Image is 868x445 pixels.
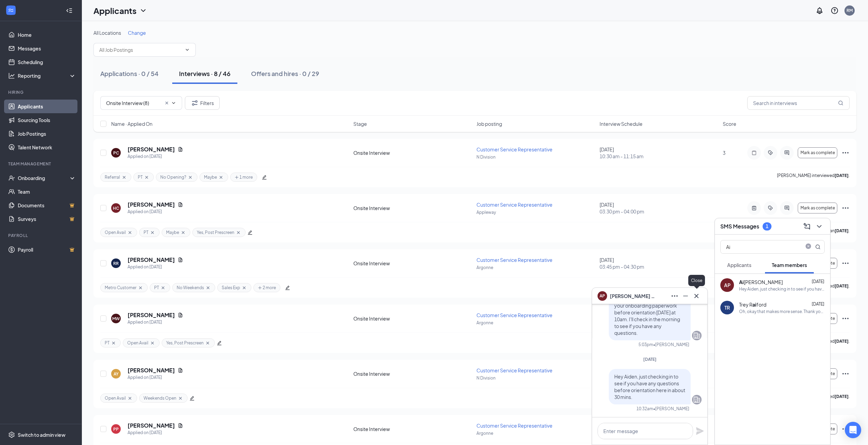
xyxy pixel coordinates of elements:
span: 03:45 pm - 04:30 pm [600,263,719,270]
span: No Weekends [177,285,204,291]
svg: Document [178,312,183,318]
span: Metro Customer [105,285,136,291]
svg: Collapse [66,7,73,14]
span: No Opening? [160,174,186,180]
span: 1 more [235,175,253,180]
button: Cross [691,291,702,301]
div: Hiring [8,89,75,95]
span: Yes, Post Prescreen [197,229,234,235]
div: Close [688,275,705,286]
span: Maybe [204,174,217,180]
div: Applied on [DATE] [128,264,183,270]
div: RR [113,261,119,266]
div: Team Management [8,161,75,167]
svg: Document [178,423,183,428]
svg: Cross [218,175,224,180]
span: 10:30 am - 11:15 am [600,153,719,160]
span: close-circle [804,243,812,249]
a: DocumentsCrown [18,198,76,212]
span: Change [128,30,146,36]
span: Customer Service Representative [476,146,553,152]
input: All Stages [106,99,161,107]
p: Argonne [476,265,595,270]
a: Scheduling [18,55,76,69]
div: Onsite Interview [353,260,472,267]
span: edit [190,396,194,401]
svg: ActiveTag [766,205,775,211]
svg: ActiveNote [750,205,758,211]
span: Referral [105,174,120,180]
div: Payroll [8,233,75,238]
span: close-circle [804,243,812,250]
a: Team [18,185,76,198]
div: RM [847,8,853,13]
svg: Ellipses [841,314,850,323]
svg: Cross [150,340,155,346]
h3: SMS Messages [720,223,759,230]
svg: Plane [696,427,704,435]
span: Score [723,120,736,127]
span: Team members [772,262,807,268]
p: Argonne [476,430,595,436]
h5: [PERSON_NAME] [128,367,175,374]
span: Maybe [166,229,179,235]
span: Mark as complete [800,206,835,210]
div: Switch to admin view [18,431,65,438]
svg: ChevronDown [185,47,190,53]
span: PT [138,174,143,180]
div: Onboarding [18,175,70,181]
h5: [PERSON_NAME] [128,311,175,319]
div: MW [112,316,120,322]
span: Customer Service Representative [476,202,553,208]
div: Applied on [DATE] [128,429,183,436]
div: Interviews · 8 / 46 [179,69,231,78]
a: Messages [18,42,76,55]
span: Customer Service Representative [476,367,553,373]
span: edit [285,285,290,290]
svg: Ellipses [841,370,850,378]
h5: [PERSON_NAME] [128,146,175,153]
button: ChevronDown [814,221,825,232]
svg: Cross [160,285,166,291]
b: [DATE] [835,228,849,233]
h1: Applicants [93,5,136,16]
span: [DATE] [643,357,657,362]
div: Onsite Interview [353,370,472,377]
div: Open Intercom Messenger [845,422,861,438]
span: edit [217,341,222,345]
div: PC [113,150,119,156]
span: Hey [PERSON_NAME], just a friendly reminder to complete your onboarding paperwork before orientat... [614,289,681,336]
div: AP [724,282,731,288]
span: [DATE] [812,301,824,307]
div: HC [113,205,119,211]
span: 2 more [258,285,276,290]
div: [DATE] [600,256,719,270]
svg: Cross [111,340,116,346]
button: Filter Filters [185,96,220,110]
svg: Notifications [815,6,824,15]
svg: MagnifyingGlass [815,244,821,250]
svg: Cross [241,285,247,291]
svg: Note [750,150,758,155]
div: PP [113,426,119,432]
span: Stage [353,120,367,127]
a: SurveysCrown [18,212,76,226]
svg: Cross [188,175,193,180]
div: Reporting [18,72,76,79]
input: Search team member [721,240,801,253]
span: Interview Schedule [600,120,643,127]
svg: ComposeMessage [803,222,811,231]
a: Job Postings [18,127,76,140]
span: Customer Service Representative [476,422,553,429]
svg: Cross [144,175,149,180]
svg: Cross [180,230,186,235]
button: ComposeMessage [801,221,812,232]
p: Appleway [476,209,595,215]
svg: ChevronDown [171,100,176,106]
div: [PERSON_NAME] [739,279,783,285]
span: PT [154,285,159,291]
span: plus [258,286,262,290]
svg: Ellipses [841,425,850,433]
svg: Cross [692,292,701,300]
